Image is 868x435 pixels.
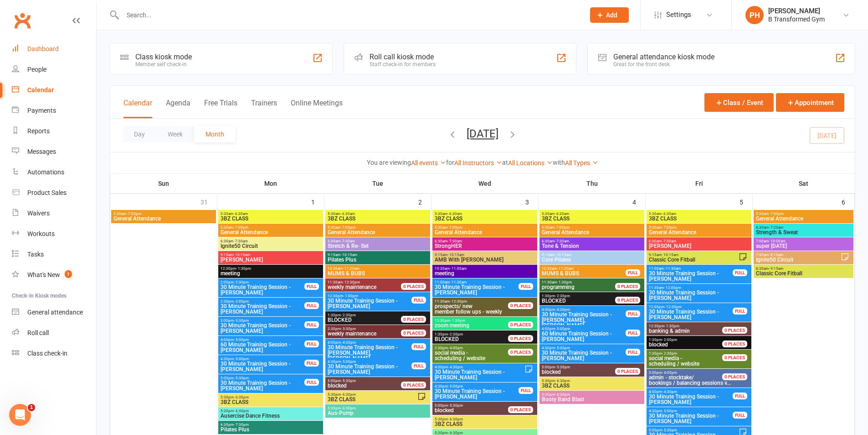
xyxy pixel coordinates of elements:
span: 1:30pm [541,294,626,298]
span: MUMS & BUBS [327,271,428,276]
input: Search... [120,9,578,21]
div: FULL [733,269,747,276]
span: 6:30am [327,239,428,243]
div: PH [745,6,764,24]
span: - 11:00am [450,267,467,271]
a: People [12,59,96,80]
span: 5:30am [220,212,321,216]
span: - 3:30pm [234,319,249,323]
span: 5:30am [648,212,750,216]
span: [PERSON_NAME] [648,243,750,249]
div: FULL [304,302,319,309]
span: 12:00pm [648,305,733,309]
span: - 4:00pm [448,346,463,350]
span: 1 [65,270,72,278]
span: 7:30am [755,253,841,257]
span: General Attendance [327,230,428,235]
span: General Attendance [755,216,852,221]
span: 5:30pm [541,379,642,383]
span: 4:00pm [541,308,626,312]
a: Automations [12,162,96,183]
span: - 6:30am [447,212,462,216]
span: - 4:00pm [662,371,677,375]
span: - 5:00pm [234,338,249,342]
span: - 5:30pm [341,379,356,383]
a: What's New1 [12,265,96,285]
span: General Attendance [220,230,321,235]
span: - 5:00pm [234,357,249,361]
div: FULL [304,283,319,290]
button: Month [194,126,236,142]
span: 6:30am [648,239,750,243]
div: 0 PLACES [508,302,533,309]
a: Roll call [12,323,96,343]
span: - 5:00pm [555,346,570,350]
div: FULL [304,341,319,347]
span: 4:30pm [220,357,305,361]
span: 30 Minute Training Session - [PERSON_NAME] [648,309,733,320]
span: BLOCKED [328,317,352,323]
span: - 7:00pm [769,212,784,216]
div: 0 PLACES [401,330,426,336]
a: Workouts [12,224,96,244]
span: - 2:30pm [341,313,356,317]
span: - 10:15am [233,253,250,257]
div: 1 [311,194,324,209]
span: - 7:30am [555,239,569,243]
div: 6 [842,194,854,209]
th: Wed [431,174,539,193]
button: Trainers [251,99,277,118]
span: 4:00pm [541,327,626,331]
span: 5:30am [220,225,321,230]
div: FULL [626,330,640,336]
span: 30 Minute Training Session - [PERSON_NAME] [220,361,305,372]
div: 0 PLACES [615,283,640,290]
span: 30 Minute Training Session - [PERSON_NAME] [541,350,626,361]
div: 0 PLACES [615,368,640,375]
span: 12:30pm [327,294,412,298]
span: 30 Minute Training Session - [PERSON_NAME] [648,290,750,301]
span: 5:00pm [327,379,412,383]
span: - 3:30pm [341,327,356,331]
strong: You are viewing [367,159,411,166]
span: 9:15am [648,253,739,257]
span: 11:30am [327,280,412,284]
div: FULL [304,379,319,386]
span: super [DATE] [755,243,852,249]
span: blocked [542,369,561,375]
span: General Attendance [113,216,214,221]
a: Dashboard [12,39,96,59]
span: 2:30pm [327,327,412,331]
span: - 3:00pm [234,299,249,304]
div: Tasks [27,251,44,258]
div: 2 [418,194,431,209]
div: Roll call [27,329,49,336]
span: - 7:00pm [233,225,248,230]
span: 10:30am [541,267,626,271]
span: banking & admin [649,328,690,334]
span: - 12:30pm [343,280,360,284]
div: FULL [304,360,319,367]
button: Free Trials [204,99,237,118]
span: 3BZ CLASS [648,216,750,221]
div: 3 [525,194,538,209]
span: blocked [649,341,668,348]
span: - 10:00am [769,239,786,243]
button: Appointment [776,93,844,112]
button: Class / Event [704,93,774,112]
span: 3:00pm [648,371,733,375]
span: 30 Minute Training Session - [PERSON_NAME] [220,323,305,334]
div: FULL [626,269,640,276]
a: All Locations [508,159,553,167]
span: 5:30am [327,225,428,230]
span: 5:30am [541,212,642,216]
th: Thu [539,174,646,193]
span: 30 Minute Training Session - [PERSON_NAME] [648,271,733,282]
span: 30 Minute Training Session - [PERSON_NAME] [434,284,519,295]
div: People [27,66,46,73]
span: member follow ups - weekly [434,304,519,314]
span: - 6:30am [555,212,569,216]
span: AMB With [PERSON_NAME] [434,257,535,262]
span: StrongHER [434,243,535,249]
span: - 10:15am [555,253,571,257]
